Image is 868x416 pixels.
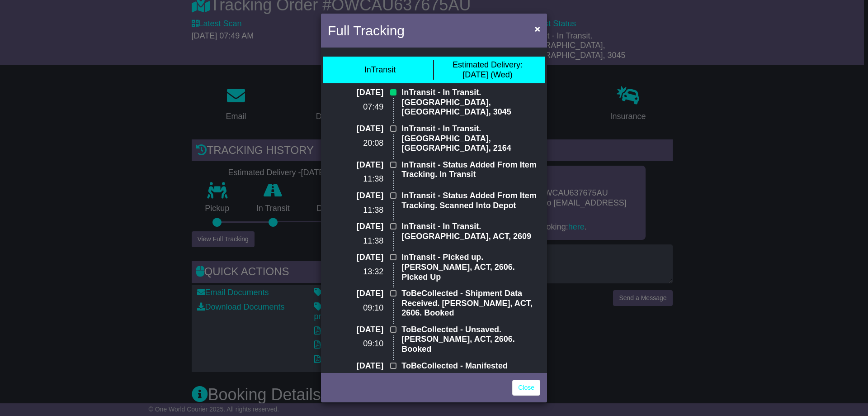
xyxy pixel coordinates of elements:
[328,253,383,263] p: [DATE]
[453,60,523,69] span: Estimated Delivery:
[535,24,540,34] span: ×
[401,325,540,354] p: ToBeCollected - Unsaved. [PERSON_NAME], ACT, 2606. Booked
[328,160,383,170] p: [DATE]
[401,361,540,371] p: ToBeCollected - Manifested
[328,289,383,299] p: [DATE]
[401,88,540,117] p: InTransit - In Transit. [GEOGRAPHIC_DATA], [GEOGRAPHIC_DATA], 3045
[328,339,383,349] p: 09:10
[530,19,545,38] button: Close
[328,267,383,277] p: 13:32
[401,160,540,180] p: InTransit - Status Added From Item Tracking. In Transit
[328,139,383,148] p: 20:08
[328,206,383,215] p: 11:38
[512,380,540,396] a: Close
[401,253,540,282] p: InTransit - Picked up. [PERSON_NAME], ACT, 2606. Picked Up
[453,60,523,80] div: [DATE] (Wed)
[401,191,540,210] p: InTransit - Status Added From Item Tracking. Scanned Into Depot
[328,236,383,246] p: 11:38
[328,20,405,41] h4: Full Tracking
[328,361,383,371] p: [DATE]
[328,222,383,232] p: [DATE]
[401,222,540,241] p: InTransit - In Transit. [GEOGRAPHIC_DATA], ACT, 2609
[328,191,383,201] p: [DATE]
[328,88,383,98] p: [DATE]
[401,124,540,153] p: InTransit - In Transit. [GEOGRAPHIC_DATA], [GEOGRAPHIC_DATA], 2164
[328,124,383,134] p: [DATE]
[364,65,396,75] div: InTransit
[328,303,383,313] p: 09:10
[328,174,383,184] p: 11:38
[401,289,540,318] p: ToBeCollected - Shipment Data Received. [PERSON_NAME], ACT, 2606. Booked
[328,325,383,335] p: [DATE]
[328,102,383,112] p: 07:49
